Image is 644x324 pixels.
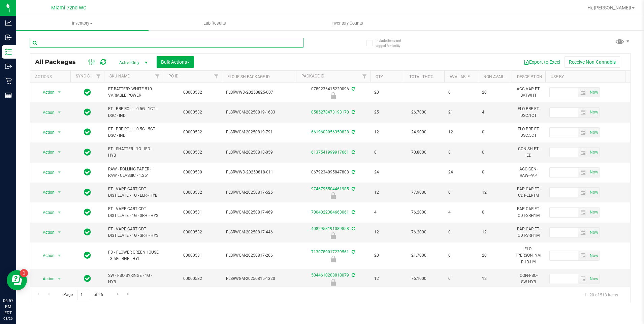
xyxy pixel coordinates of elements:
div: FLO-[PERSON_NAME]-RHB-HYI [516,245,541,266]
span: 12 [482,276,508,282]
span: FT - VAPE CART CDT DISTILLATE - 1G - SRH - HYS [108,206,159,219]
span: select [578,274,588,284]
a: Lab Results [149,16,281,30]
a: 00000532 [183,130,202,134]
span: Sync from Compliance System [351,170,355,174]
span: RAW - ROLLING PAPER - RAW - CLASSIC - 1.25" [108,166,159,179]
span: Page of 26 [58,290,108,300]
span: select [588,251,599,260]
span: 0 [448,89,474,96]
span: FLSRWGM-20250817-446 [226,229,292,235]
a: 00000532 [183,90,202,95]
a: Filter [152,71,163,82]
a: Qty [376,74,383,79]
span: select [55,188,64,197]
div: BAP-CAR-FT-CDT-ELR1M [516,185,541,199]
a: Use By [551,74,564,79]
span: Sync from Compliance System [351,130,355,134]
span: FLSRWGM-20250817-525 [226,189,292,196]
span: FLSRWWD-20250825-007 [226,89,292,96]
span: Set Current date [588,107,600,117]
input: 1 [77,290,89,300]
span: Action [37,128,55,137]
span: select [578,228,588,237]
span: 21 [448,109,474,116]
span: Sync from Compliance System [351,210,355,215]
span: 4 [482,109,508,116]
span: select [55,128,64,137]
a: 00000531 [183,253,202,258]
inline-svg: Reports [5,92,12,99]
span: 8 [374,149,400,156]
span: Set Current date [588,167,600,177]
span: Action [37,88,55,97]
a: Go to the last page [124,290,133,299]
span: 4 [374,209,400,216]
span: 76.2000 [408,207,430,217]
span: In Sync [84,107,91,117]
span: 12 [374,276,400,282]
a: 9746795504461985 [311,187,349,191]
a: 0585278473193170 [311,110,349,115]
inline-svg: Retail [5,77,12,84]
div: CON-FSO-SW-HYB [516,272,541,286]
a: 00000532 [183,230,202,234]
span: FT - SHATTER - 1G - IED - HYB [108,146,159,159]
button: Export to Excel [519,56,565,68]
span: In Sync [84,274,91,283]
span: FT - VAPE CART CDT DISTILLATE - 1G - SRH - HYS [108,226,159,239]
span: 12 [482,229,508,235]
span: Include items not tagged for facility [376,38,409,48]
span: 12 [482,189,508,196]
span: 24 [448,169,474,175]
span: 20 [482,252,508,259]
span: FLSRWGM-20250819-791 [226,129,292,135]
a: 00000531 [183,210,202,215]
span: FLSRWWD-20250818-011 [226,169,292,175]
span: 12 [374,189,400,196]
span: FT - PRE-ROLL - 0.5G - 1CT - DSC - IND [108,106,159,119]
span: FLSRWGM-20250817-469 [226,209,292,216]
span: Sync from Compliance System [351,187,355,191]
span: In Sync [84,227,91,237]
span: Sync from Compliance System [351,250,355,254]
span: FLSRWGM-20250815-1320 [226,276,292,282]
span: Action [37,228,55,237]
span: In Sync [84,188,91,197]
span: 0 [448,252,474,259]
p: 08/26 [3,316,13,321]
a: Package ID [301,74,324,78]
span: Set Current date [588,88,600,97]
div: ACC-VAP-FT-BATWHT [516,85,541,99]
span: 0 [448,189,474,196]
span: 12 [374,129,400,135]
span: 12 [448,129,474,135]
span: In Sync [84,251,91,260]
span: 25 [374,109,400,116]
div: Newly Received [295,256,371,262]
span: 20 [482,89,508,96]
span: FLSRWGM-20250819-1683 [226,109,292,116]
span: 0 [482,149,508,156]
span: Set Current date [588,251,600,261]
span: Action [37,251,55,260]
span: In Sync [84,167,91,177]
span: select [578,148,588,157]
span: Action [37,168,55,177]
span: select [55,168,64,177]
span: In Sync [84,88,91,97]
span: select [55,208,64,217]
span: select [578,108,588,117]
span: select [588,128,599,137]
a: 7130789017239561 [311,250,349,254]
span: Sync from Compliance System [351,110,355,115]
iframe: Resource center [7,270,27,290]
a: 6619603056350838 [311,130,349,134]
span: select [588,208,599,217]
span: select [55,251,64,260]
inline-svg: Analytics [5,20,12,26]
span: 0 [448,276,474,282]
span: In Sync [84,148,91,157]
span: Inventory Counts [322,20,372,26]
span: select [588,168,599,177]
